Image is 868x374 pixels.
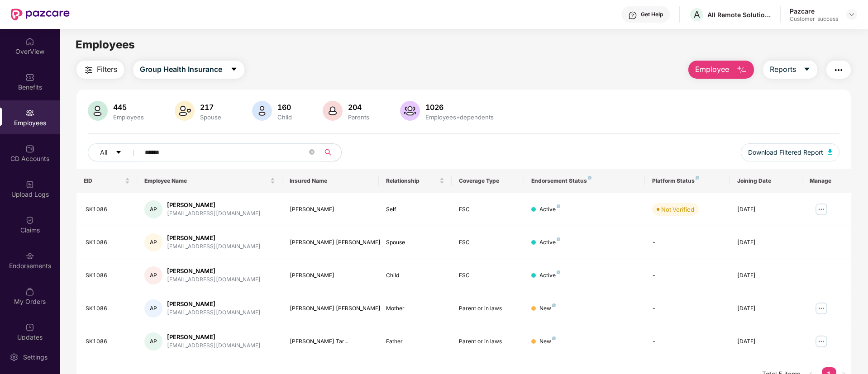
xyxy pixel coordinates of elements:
[814,202,829,217] img: manageButton
[424,114,496,121] div: Employees+dependents
[790,15,838,23] div: Customer_success
[167,300,261,308] div: [PERSON_NAME]
[86,205,130,214] div: SK1086
[25,251,34,260] img: svg+xml;base64,PHN2ZyBpZD0iRW5kb3JzZW1lbnRzIiB4bWxucz0iaHR0cDovL3d3dy53My5vcmcvMjAwMC9zdmciIHdpZH...
[645,292,730,325] td: -
[588,176,591,180] img: svg+xml;base64,PHN2ZyB4bWxucz0iaHR0cDovL3d3dy53My5vcmcvMjAwMC9zdmciIHdpZHRoPSI4IiBoZWlnaHQ9IjgiIH...
[848,11,855,18] img: svg+xml;base64,PHN2ZyBpZD0iRHJvcGRvd24tMzJ4MzIiIHhtbG5zPSJodHRwOi8vd3d3LnczLm9yZy8yMDAwL3N2ZyIgd2...
[198,103,223,112] div: 217
[76,38,135,51] span: Employees
[144,299,162,317] div: AP
[144,177,268,185] span: Employee Name
[737,304,795,313] div: [DATE]
[309,149,315,155] span: close-circle
[25,37,34,46] img: svg+xml;base64,PHN2ZyBpZD0iSG9tZSIgeG1sbnM9Imh0dHA6Ly93d3cudzMub3JnLzIwMDAvc3ZnIiB3aWR0aD0iMjAiIG...
[459,205,517,214] div: ESC
[167,341,261,350] div: [EMAIL_ADDRESS][DOMAIN_NAME]
[641,11,663,18] div: Get Help
[198,114,223,121] div: Spouse
[539,304,556,313] div: New
[86,238,130,247] div: SK1086
[386,271,444,280] div: Child
[86,337,130,346] div: SK1086
[552,303,556,307] img: svg+xml;base64,PHN2ZyB4bWxucz0iaHR0cDovL3d3dy53My5vcmcvMjAwMC9zdmciIHdpZHRoPSI4IiBoZWlnaHQ9IjgiIH...
[83,65,94,76] img: svg+xml;base64,PHN2ZyB4bWxucz0iaHR0cDovL3d3dy53My5vcmcvMjAwMC9zdmciIHdpZHRoPSIyNCIgaGVpZ2h0PSIyNC...
[25,180,34,189] img: svg+xml;base64,PHN2ZyBpZD0iVXBsb2FkX0xvZ3MiIGRhdGEtbmFtZT0iVXBsb2FkIExvZ3MiIHhtbG5zPSJodHRwOi8vd3...
[276,114,294,121] div: Child
[319,143,342,161] button: search
[230,66,238,74] span: caret-down
[828,149,832,155] img: svg+xml;base64,PHN2ZyB4bWxucz0iaHR0cDovL3d3dy53My5vcmcvMjAwMC9zdmciIHhtbG5zOnhsaW5rPSJodHRwOi8vd3...
[11,9,70,20] img: New Pazcare Logo
[144,266,162,284] div: AP
[386,304,444,313] div: Mother
[688,61,754,79] button: Employee
[25,73,34,82] img: svg+xml;base64,PHN2ZyBpZD0iQmVuZWZpdHMiIHhtbG5zPSJodHRwOi8vd3d3LnczLm9yZy8yMDAwL3N2ZyIgd2lkdGg9Ij...
[144,332,162,350] div: AP
[140,64,222,75] span: Group Health Insurance
[290,337,372,346] div: [PERSON_NAME] Tar...
[167,209,261,218] div: [EMAIL_ADDRESS][DOMAIN_NAME]
[737,337,795,346] div: [DATE]
[137,169,282,193] th: Employee Name
[652,177,722,185] div: Platform Status
[803,66,811,74] span: caret-down
[309,148,315,157] span: close-circle
[695,64,729,75] span: Employee
[25,323,34,332] img: svg+xml;base64,PHN2ZyBpZD0iVXBkYXRlZCIgeG1sbnM9Imh0dHA6Ly93d3cudzMub3JnLzIwMDAvc3ZnIiB3aWR0aD0iMj...
[144,200,162,218] div: AP
[167,234,261,242] div: [PERSON_NAME]
[748,147,823,157] span: Download Filtered Report
[552,336,556,340] img: svg+xml;base64,PHN2ZyB4bWxucz0iaHR0cDovL3d3dy53My5vcmcvMjAwMC9zdmciIHdpZHRoPSI4IiBoZWlnaHQ9IjgiIH...
[86,271,130,280] div: SK1086
[645,325,730,358] td: -
[97,64,117,75] span: Filters
[346,103,371,112] div: 204
[20,353,50,362] div: Settings
[452,169,524,193] th: Coverage Type
[386,238,444,247] div: Spouse
[290,271,372,280] div: [PERSON_NAME]
[144,233,162,251] div: AP
[459,238,517,247] div: ESC
[539,238,560,247] div: Active
[346,114,371,121] div: Parents
[115,149,122,156] span: caret-down
[167,242,261,251] div: [EMAIL_ADDRESS][DOMAIN_NAME]
[459,271,517,280] div: ESC
[252,101,272,121] img: svg+xml;base64,PHN2ZyB4bWxucz0iaHR0cDovL3d3dy53My5vcmcvMjAwMC9zdmciIHhtbG5zOnhsaW5rPSJodHRwOi8vd3...
[25,287,34,296] img: svg+xml;base64,PHN2ZyBpZD0iTXlfT3JkZXJzIiBkYXRhLW5hbWU9Ik15IE9yZGVycyIgeG1sbnM9Imh0dHA6Ly93d3cudz...
[833,65,844,76] img: svg+xml;base64,PHN2ZyB4bWxucz0iaHR0cDovL3d3dy53My5vcmcvMjAwMC9zdmciIHdpZHRoPSIyNCIgaGVpZ2h0PSIyNC...
[661,205,694,214] div: Not Verified
[459,304,517,313] div: Parent or in laws
[459,337,517,346] div: Parent or in laws
[133,61,244,79] button: Group Health Insurancecaret-down
[539,271,560,280] div: Active
[628,11,637,20] img: svg+xml;base64,PHN2ZyBpZD0iSGVscC0zMngzMiIgeG1sbnM9Imh0dHA6Ly93d3cudzMub3JnLzIwMDAvc3ZnIiB3aWR0aD...
[88,101,108,121] img: svg+xml;base64,PHN2ZyB4bWxucz0iaHR0cDovL3d3dy53My5vcmcvMjAwMC9zdmciIHhtbG5zOnhsaW5rPSJodHRwOi8vd3...
[770,64,796,75] span: Reports
[379,169,451,193] th: Relationship
[100,147,107,157] span: All
[531,177,638,185] div: Endorsement Status
[290,205,372,214] div: [PERSON_NAME]
[386,205,444,214] div: Self
[645,226,730,259] td: -
[763,61,817,79] button: Reportscaret-down
[175,101,195,121] img: svg+xml;base64,PHN2ZyB4bWxucz0iaHR0cDovL3d3dy53My5vcmcvMjAwMC9zdmciIHhtbG5zOnhsaW5rPSJodHRwOi8vd3...
[86,304,130,313] div: SK1086
[557,237,560,241] img: svg+xml;base64,PHN2ZyB4bWxucz0iaHR0cDovL3d3dy53My5vcmcvMjAwMC9zdmciIHdpZHRoPSI4IiBoZWlnaHQ9IjgiIH...
[539,205,560,214] div: Active
[557,204,560,208] img: svg+xml;base64,PHN2ZyB4bWxucz0iaHR0cDovL3d3dy53My5vcmcvMjAwMC9zdmciIHdpZHRoPSI4IiBoZWlnaHQ9IjgiIH...
[737,205,795,214] div: [DATE]
[814,334,829,349] img: manageButton
[736,65,747,76] img: svg+xml;base64,PHN2ZyB4bWxucz0iaHR0cDovL3d3dy53My5vcmcvMjAwMC9zdmciIHhtbG5zOnhsaW5rPSJodHRwOi8vd3...
[814,301,829,316] img: manageButton
[696,176,699,180] img: svg+xml;base64,PHN2ZyB4bWxucz0iaHR0cDovL3d3dy53My5vcmcvMjAwMC9zdmciIHdpZHRoPSI4IiBoZWlnaHQ9IjgiIH...
[557,270,560,274] img: svg+xml;base64,PHN2ZyB4bWxucz0iaHR0cDovL3d3dy53My5vcmcvMjAwMC9zdmciIHdpZHRoPSI4IiBoZWlnaHQ9IjgiIH...
[167,267,261,275] div: [PERSON_NAME]
[111,103,146,112] div: 445
[25,216,34,225] img: svg+xml;base64,PHN2ZyBpZD0iQ2xhaW0iIHhtbG5zPSJodHRwOi8vd3d3LnczLm9yZy8yMDAwL3N2ZyIgd2lkdGg9IjIwIi...
[539,337,556,346] div: New
[76,61,124,79] button: Filters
